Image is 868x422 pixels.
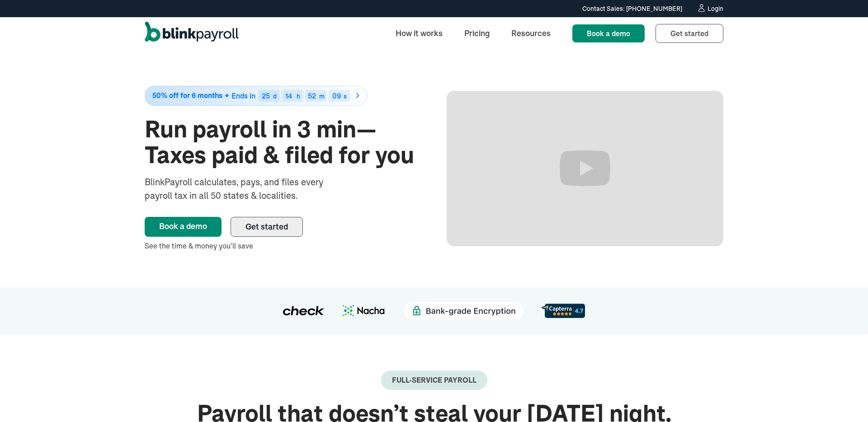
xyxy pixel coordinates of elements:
div: d [273,93,277,99]
div: h [297,93,300,99]
a: Book a demo [572,24,645,42]
iframe: Run Payroll in 3 min with BlinkPayroll [447,91,723,246]
div: Login [708,5,723,12]
span: 09 [332,91,341,100]
a: Book a demo [145,217,222,237]
span: Get started [670,29,708,38]
a: Get started [231,217,303,237]
h1: Run payroll in 3 min—Taxes paid & filed for you [145,117,421,168]
span: Ends in [231,91,255,100]
a: Get started [656,24,723,43]
a: home [145,22,239,45]
span: 50% off for 6 months [152,92,222,99]
img: d56c0860-961d-46a8-819e-eda1494028f8.svg [542,304,585,318]
div: m [319,93,325,99]
span: 14 [285,91,292,100]
div: See the time & money you’ll save [145,240,421,251]
span: Get started [245,221,288,232]
span: 52 [308,91,316,100]
a: Resources [504,23,558,43]
div: BlinkPayroll calculates, pays, and files every payroll tax in all 50 states & localities. [145,175,347,202]
div: s [344,93,347,99]
a: Pricing [457,23,497,43]
a: How it works [388,23,450,43]
div: Full-Service payroll [392,376,476,384]
span: 25 [262,91,270,100]
div: Contact Sales: [PHONE_NUMBER] [582,4,682,14]
iframe: Chat Widget [713,324,868,422]
a: Login [697,4,723,14]
a: 50% off for 6 monthsEnds in25d14h52m09s [145,86,421,106]
span: Book a demo [587,29,630,38]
